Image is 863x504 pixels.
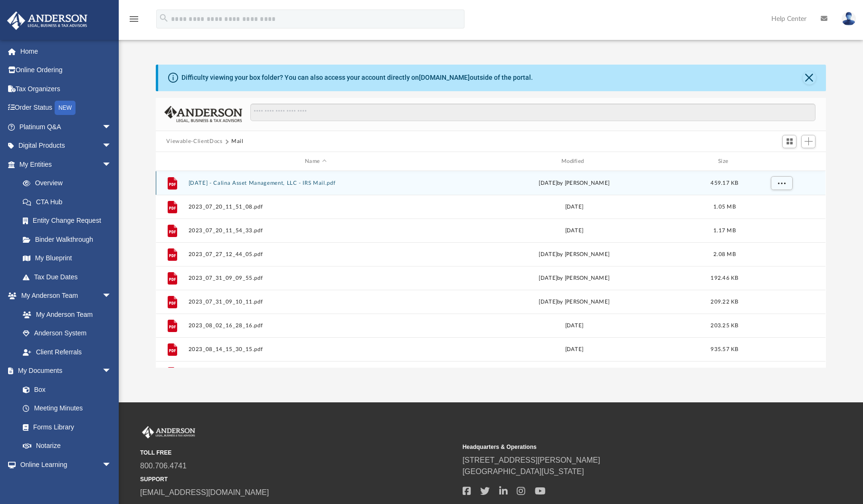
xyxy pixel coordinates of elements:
[782,135,797,148] button: Switch to Grid View
[159,13,169,23] i: search
[801,135,816,148] button: Add
[13,211,126,230] a: Entity Change Request
[13,380,116,399] a: Box
[166,137,222,146] button: Viewable-ClientDocs
[102,286,121,306] span: arrow_drop_down
[447,274,702,283] div: [DATE] by [PERSON_NAME]
[7,117,126,136] a: Platinum Q&Aarrow_drop_down
[7,286,121,305] a: My Anderson Teamarrow_drop_down
[140,488,269,496] a: [EMAIL_ADDRESS][DOMAIN_NAME]
[102,361,121,381] span: arrow_drop_down
[7,42,126,61] a: Home
[447,227,702,235] div: [DATE]
[140,475,456,484] small: SUPPORT
[189,204,443,210] button: 2023_07_20_11_51_08.pdf
[447,203,702,211] div: [DATE]
[711,276,739,281] span: 192.46 KB
[711,347,739,352] span: 935.57 KB
[803,71,816,85] button: Close
[231,137,244,146] button: Mail
[189,228,443,234] button: 2023_07_20_11_54_33.pdf
[102,155,121,174] span: arrow_drop_down
[713,228,736,233] span: 1.17 MB
[140,426,197,438] img: Anderson Advisors Platinum Portal
[771,176,793,190] button: More options
[13,399,121,418] a: Meeting Minutes
[13,249,121,268] a: My Blueprint
[13,305,116,324] a: My Anderson Team
[463,443,778,451] small: Headquarters & Operations
[842,12,856,26] img: User Pic
[7,61,126,80] a: Online Ordering
[711,299,739,304] span: 209.22 KB
[447,179,702,188] div: [DATE] by [PERSON_NAME]
[7,136,126,155] a: Digital Productsarrow_drop_down
[189,275,443,281] button: 2023_07_31_09_09_55.pdf
[463,467,584,475] a: [GEOGRAPHIC_DATA][US_STATE]
[463,456,600,464] a: [STREET_ADDRESS][PERSON_NAME]
[140,462,187,470] a: 800.706.4741
[7,155,126,174] a: My Entitiesarrow_drop_down
[711,323,739,328] span: 203.25 KB
[7,361,121,380] a: My Documentsarrow_drop_down
[13,192,126,211] a: CTA Hub
[250,104,816,122] input: Search files and folders
[140,448,456,457] small: TOLL FREE
[7,455,121,474] a: Online Learningarrow_drop_down
[188,157,443,166] div: Name
[748,157,815,166] div: id
[13,437,121,456] a: Notarize
[447,250,702,259] div: [DATE] by [PERSON_NAME]
[13,230,126,249] a: Binder Walkthrough
[713,252,736,257] span: 2.08 MB
[713,204,736,209] span: 1.05 MB
[102,455,121,475] span: arrow_drop_down
[711,181,739,186] span: 459.17 KB
[181,73,533,83] div: Difficulty viewing your box folder? You can also access your account directly on outside of the p...
[447,345,702,354] div: [DATE]
[13,324,121,343] a: Anderson System
[13,267,126,286] a: Tax Due Dates
[189,299,443,305] button: 2023_07_31_09_10_11.pdf
[447,157,702,166] div: Modified
[55,101,76,115] div: NEW
[189,251,443,257] button: 2023_07_27_12_44_05.pdf
[189,180,443,186] button: [DATE] - Calina Asset Management, LLC - IRS Mail.pdf
[447,298,702,306] div: [DATE] by [PERSON_NAME]
[447,322,702,330] div: [DATE]
[13,418,116,437] a: Forms Library
[13,174,126,193] a: Overview
[128,13,140,25] i: menu
[189,323,443,329] button: 2023_08_02_16_28_16.pdf
[156,171,825,368] div: grid
[4,11,90,30] img: Anderson Advisors Platinum Portal
[13,342,121,361] a: Client Referrals
[419,74,470,81] a: [DOMAIN_NAME]
[160,157,184,166] div: id
[102,136,121,156] span: arrow_drop_down
[706,157,744,166] div: Size
[7,79,126,98] a: Tax Organizers
[7,98,126,118] a: Order StatusNEW
[189,346,443,352] button: 2023_08_14_15_30_15.pdf
[128,18,140,25] a: menu
[102,117,121,137] span: arrow_drop_down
